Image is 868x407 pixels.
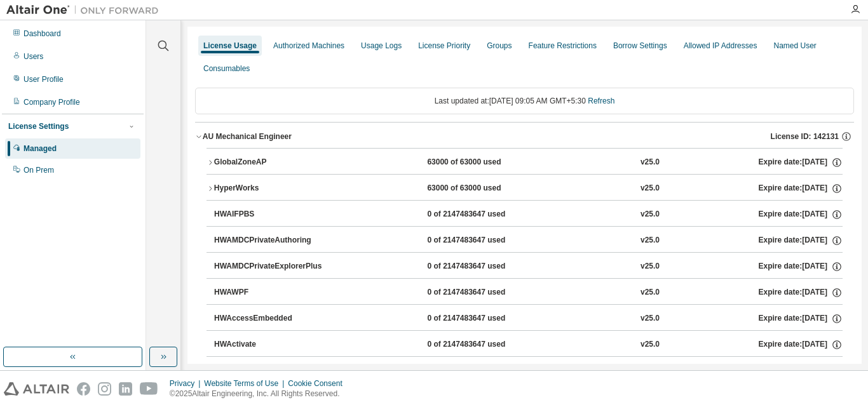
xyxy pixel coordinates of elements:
[24,74,64,84] div: User Profile
[758,209,842,220] div: Expire date: [DATE]
[214,261,329,272] div: HWAMDCPrivateExplorerPlus
[427,313,541,324] div: 0 of 2147483647 used
[214,331,843,359] button: HWActivate0 of 2147483647 usedv25.0Expire date:[DATE]
[214,339,329,350] div: HWActivate
[427,235,541,246] div: 0 of 2147483647 used
[641,183,660,194] div: v25.0
[684,41,757,51] div: Allowed IP Addresses
[4,382,69,396] img: altair_logo.svg
[427,209,541,220] div: 0 of 2147483647 used
[613,41,667,51] div: Borrow Settings
[214,357,843,385] button: HWAcufwh0 of 2147483647 usedv25.0Expire date:[DATE]
[140,382,158,396] img: youtube.svg
[24,29,61,39] div: Dashboard
[24,51,43,62] div: Users
[203,131,292,142] div: AU Mechanical Engineer
[427,157,541,168] div: 63000 of 63000 used
[641,313,660,324] div: v25.0
[758,261,842,272] div: Expire date: [DATE]
[214,157,329,168] div: GlobalZoneAP
[170,389,350,399] p: © 2025 Altair Engineering, Inc. All Rights Reserved.
[758,313,842,324] div: Expire date: [DATE]
[214,227,843,255] button: HWAMDCPrivateAuthoring0 of 2147483647 usedv25.0Expire date:[DATE]
[588,97,614,105] a: Refresh
[288,378,349,389] div: Cookie Consent
[641,287,660,298] div: v25.0
[758,183,842,194] div: Expire date: [DATE]
[119,382,132,396] img: linkedin.svg
[758,287,842,298] div: Expire date: [DATE]
[6,4,165,17] img: Altair One
[758,339,842,350] div: Expire date: [DATE]
[273,41,344,51] div: Authorized Machines
[77,382,90,396] img: facebook.svg
[214,235,329,246] div: HWAMDCPrivateAuthoring
[641,209,660,220] div: v25.0
[418,41,470,51] div: License Priority
[773,41,816,51] div: Named User
[207,149,843,177] button: GlobalZoneAP63000 of 63000 usedv25.0Expire date:[DATE]
[203,41,257,51] div: License Usage
[641,235,660,246] div: v25.0
[203,63,250,74] div: Consumables
[170,378,204,389] div: Privacy
[487,41,512,51] div: Groups
[214,305,843,333] button: HWAccessEmbedded0 of 2147483647 usedv25.0Expire date:[DATE]
[427,183,541,194] div: 63000 of 63000 used
[771,131,839,142] span: License ID: 142131
[758,235,842,246] div: Expire date: [DATE]
[529,41,597,51] div: Feature Restrictions
[214,209,329,220] div: HWAIFPBS
[8,121,69,131] div: License Settings
[207,175,843,203] button: HyperWorks63000 of 63000 usedv25.0Expire date:[DATE]
[214,201,843,229] button: HWAIFPBS0 of 2147483647 usedv25.0Expire date:[DATE]
[195,123,854,150] button: AU Mechanical EngineerLicense ID: 142131
[361,41,402,51] div: Usage Logs
[214,287,329,298] div: HWAWPF
[641,339,660,350] div: v25.0
[98,382,111,396] img: instagram.svg
[214,313,329,324] div: HWAccessEmbedded
[204,378,288,389] div: Website Terms of Use
[24,165,54,175] div: On Prem
[214,253,843,281] button: HWAMDCPrivateExplorerPlus0 of 2147483647 usedv25.0Expire date:[DATE]
[195,88,854,114] div: Last updated at: [DATE] 09:05 AM GMT+5:30
[24,143,57,154] div: Managed
[427,339,541,350] div: 0 of 2147483647 used
[214,279,843,307] button: HWAWPF0 of 2147483647 usedv25.0Expire date:[DATE]
[427,287,541,298] div: 0 of 2147483647 used
[427,261,541,272] div: 0 of 2147483647 used
[758,157,842,168] div: Expire date: [DATE]
[641,157,660,168] div: v25.0
[641,261,660,272] div: v25.0
[24,97,80,107] div: Company Profile
[214,183,329,194] div: HyperWorks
